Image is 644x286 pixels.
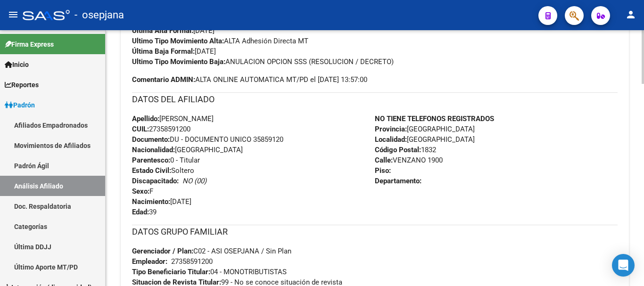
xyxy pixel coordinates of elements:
[132,26,193,35] strong: Última Alta Formal:
[132,135,283,144] span: DU - DOCUMENTO UNICO 35859120
[375,135,407,144] strong: Localidad:
[132,225,618,238] h3: DATOS GRUPO FAMILIAR
[132,114,214,123] span: [PERSON_NAME]
[132,247,193,255] strong: Gerenciador / Plan:
[132,197,170,206] strong: Nacimiento:
[132,125,190,133] span: 27358591200
[132,93,618,106] h3: DATOS DEL AFILIADO
[132,247,291,255] span: C02 - ASI OSEPJANA / Sin Plan
[132,75,195,84] strong: Comentario ADMIN:
[132,125,149,133] strong: CUIL:
[375,125,475,133] span: [GEOGRAPHIC_DATA]
[375,156,443,164] span: VENZANO 1900
[375,146,421,154] strong: Código Postal:
[132,268,287,276] span: 04 - MONOTRIBUTISTAS
[132,156,170,164] strong: Parentesco:
[375,135,475,144] span: [GEOGRAPHIC_DATA]
[5,39,54,49] span: Firma Express
[182,177,206,185] i: NO (00)
[132,26,215,35] span: [DATE]
[132,166,171,175] strong: Estado Civil:
[132,208,157,216] span: 39
[74,5,124,25] span: - osepjana
[132,37,224,45] strong: Ultimo Tipo Movimiento Alta:
[132,257,167,266] strong: Empleador:
[132,187,149,196] strong: Sexo:
[171,256,213,267] div: 27358591200
[132,57,394,66] span: ANULACION OPCION SSS (RESOLUCION / DECRETO)
[132,146,175,154] strong: Nacionalidad:
[375,156,393,164] strong: Calle:
[132,146,243,154] span: [GEOGRAPHIC_DATA]
[132,135,170,144] strong: Documento:
[612,254,635,277] div: Open Intercom Messenger
[132,208,149,216] strong: Edad:
[375,166,391,175] strong: Piso:
[132,57,225,66] strong: Ultimo Tipo Movimiento Baja:
[8,9,19,20] mat-icon: menu
[132,166,194,175] span: Soltero
[132,47,216,56] span: [DATE]
[132,268,210,276] strong: Tipo Beneficiario Titular:
[132,187,153,196] span: F
[132,74,367,85] span: ALTA ONLINE AUTOMATICA MT/PD el [DATE] 13:57:00
[5,80,39,90] span: Reportes
[625,9,636,20] mat-icon: person
[375,177,421,185] strong: Departamento:
[132,37,308,45] span: ALTA Adhesión Directa MT
[375,125,407,133] strong: Provincia:
[375,114,494,123] strong: NO TIENE TELEFONOS REGISTRADOS
[132,47,195,56] strong: Última Baja Formal:
[5,59,29,70] span: Inicio
[375,146,436,154] span: 1832
[132,156,200,164] span: 0 - Titular
[5,100,35,110] span: Padrón
[132,177,179,185] strong: Discapacitado:
[132,197,191,206] span: [DATE]
[132,114,159,123] strong: Apellido:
